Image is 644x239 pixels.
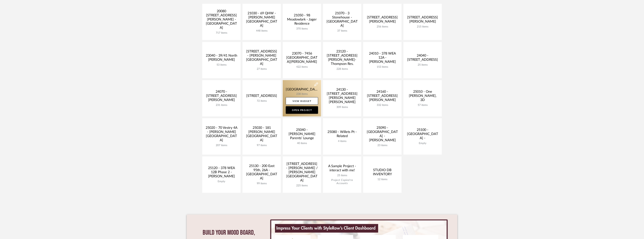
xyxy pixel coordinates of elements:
[245,126,278,144] div: 25030 - 181 [PERSON_NAME][GEOGRAPHIC_DATA]
[245,11,278,29] div: 21030 - 69 QHW - [PERSON_NAME][GEOGRAPHIC_DATA]
[205,166,238,180] div: 25120 - 378 WEA 12B Phase 2 - [PERSON_NAME]
[366,25,399,28] div: 256 items
[326,11,358,29] div: 21070 - 3 Stonehouse - [GEOGRAPHIC_DATA]
[245,49,278,68] div: [STREET_ADDRESS] - [PERSON_NAME][GEOGRAPHIC_DATA]
[205,9,238,31] div: 20080 [STREET_ADDRESS][PERSON_NAME] - [GEOGRAPHIC_DATA]
[326,106,358,109] div: 309 items
[286,27,318,30] div: 370 items
[286,162,318,184] div: [STREET_ADDRESS] - [PERSON_NAME] / [PERSON_NAME][GEOGRAPHIC_DATA]
[205,104,238,107] div: 231 items
[366,52,399,65] div: 24010 - 378 WEA 12A - [PERSON_NAME]
[286,184,318,187] div: 225 items
[366,168,399,178] div: STUDIO DB INVENTORY
[286,13,318,27] div: 21050 - 98 Meadowlark - Jager Residence
[205,31,238,35] div: 717 items
[366,144,399,147] div: 23 items
[245,29,278,33] div: 448 items
[406,54,439,63] div: 24040 - [STREET_ADDRESS]
[326,49,358,68] div: 23120 - [STREET_ADDRESS][PERSON_NAME]-Thompson Res.
[406,15,439,25] div: [STREET_ADDRESS][PERSON_NAME]
[326,164,358,174] div: A Sample Project - interact with me!
[205,54,238,63] div: 23040 - 39/41 North [PERSON_NAME]
[205,126,238,144] div: 25020 - 70 Vestry 4A - [PERSON_NAME][GEOGRAPHIC_DATA]
[366,15,399,25] div: [STREET_ADDRESS][PERSON_NAME]
[326,140,358,143] div: 4 items
[326,68,358,71] div: 228 items
[245,182,278,185] div: 99 items
[245,99,278,103] div: 72 items
[366,65,399,69] div: 153 items
[326,174,358,177] div: 25 items
[366,104,399,107] div: 332 items
[366,126,399,144] div: 25090 - [GEOGRAPHIC_DATA] - [PERSON_NAME]
[406,25,439,28] div: 215 items
[245,68,278,71] div: 27 items
[326,179,358,185] div: Project Copied to Accounts
[366,178,399,181] div: 12 items
[406,63,439,67] div: 25 items
[406,128,439,142] div: 25100 - [GEOGRAPHIC_DATA] -
[406,90,439,104] div: 25010 - One [PERSON_NAME], 3D
[326,130,358,140] div: 25080 - Willets Pt - Related
[245,164,278,182] div: 25130 - 200 East 95th, 26A - [GEOGRAPHIC_DATA]
[326,29,358,33] div: 37 items
[205,63,238,67] div: 53 items
[286,52,318,65] div: 23070 - 7456 [GEOGRAPHIC_DATA][PERSON_NAME]
[286,128,318,142] div: 25040 - [PERSON_NAME] Parents' Lounge
[245,144,278,147] div: 97 items
[245,94,278,99] div: [STREET_ADDRESS]
[205,180,238,183] div: Empty
[326,88,358,106] div: 24130 - [STREET_ADDRESS][PERSON_NAME][PERSON_NAME]
[406,142,439,145] div: Empty
[406,104,439,107] div: 57 items
[366,90,399,104] div: 24160 - [STREET_ADDRESS][PERSON_NAME]
[205,90,238,104] div: 24070 - [STREET_ADDRESS][PERSON_NAME]
[286,65,318,69] div: 422 items
[205,144,238,147] div: 207 items
[286,142,318,145] div: 40 items
[286,106,318,114] a: Open Project
[286,97,318,105] a: View Budget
